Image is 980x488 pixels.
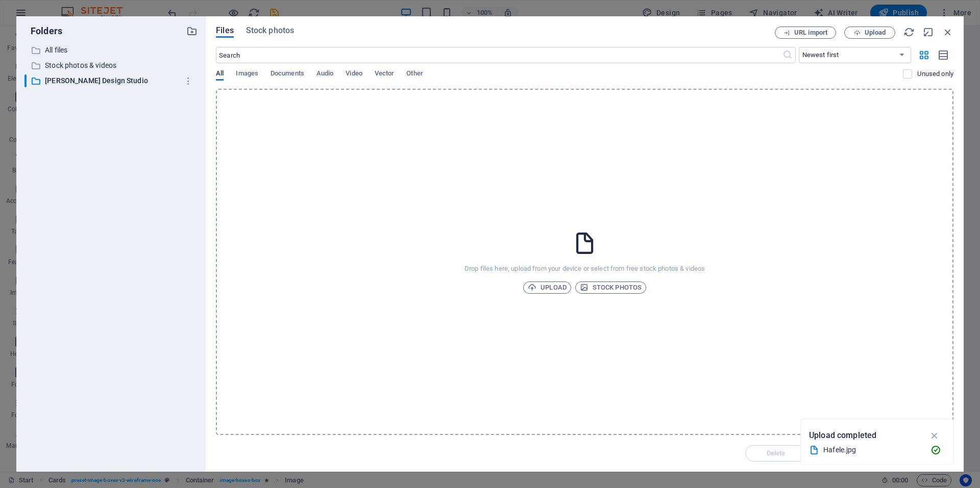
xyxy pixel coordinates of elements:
[794,30,827,36] span: URL import
[923,27,934,38] i: Minimize
[775,27,836,39] button: URL import
[271,67,304,82] span: Documents
[216,24,234,37] span: Files
[24,74,198,87] div: ​[PERSON_NAME] Design Studio
[464,264,705,273] p: Drop files here, upload from your device or select from free stock photos & videos
[45,44,179,56] p: All files
[523,281,571,294] button: Upload
[917,69,953,79] p: Displays only files that are not in use on the website. Files added during this session can still...
[24,24,62,38] p: Folders
[216,47,782,63] input: Search
[236,67,258,82] span: Images
[45,60,179,71] p: Stock photos & videos
[375,67,395,82] span: Vector
[844,27,895,39] button: Upload
[346,67,362,82] span: Video
[575,281,646,294] button: Stock photos
[406,67,423,82] span: Other
[45,75,179,87] p: [PERSON_NAME] Design Studio
[823,444,922,456] div: Hafele.jpg
[942,27,953,38] i: Close
[865,30,886,36] span: Upload
[24,59,198,72] div: Stock photos & videos
[809,429,876,442] p: Upload completed
[216,67,224,82] span: All
[24,74,27,87] div: ​
[528,281,567,294] span: Upload
[580,281,642,294] span: Stock photos
[186,25,198,37] i: Create new folder
[246,24,294,37] span: Stock photos
[316,67,333,82] span: Audio
[903,27,915,38] i: Reload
